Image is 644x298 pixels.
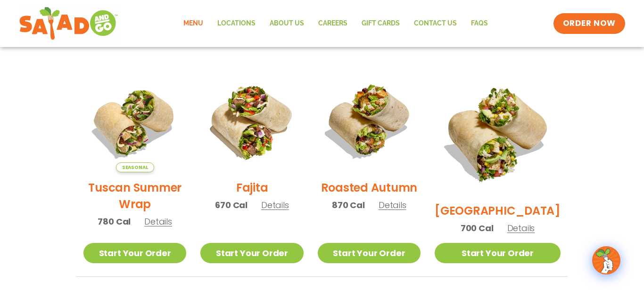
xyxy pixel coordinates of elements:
span: Details [261,199,289,211]
a: Careers [311,13,355,34]
a: GIFT CARDS [355,13,407,34]
a: Locations [210,13,263,34]
span: 780 Cal [98,215,131,228]
a: Start Your Order [318,243,421,263]
a: ORDER NOW [553,13,625,34]
span: Seasonal [116,162,154,172]
img: wpChatIcon [593,247,619,274]
span: Details [507,222,535,234]
img: Product photo for Tuscan Summer Wrap [83,70,186,172]
a: Start Your Order [83,243,186,263]
a: Contact Us [407,13,464,34]
h2: [GEOGRAPHIC_DATA] [435,202,561,219]
a: FAQs [464,13,495,34]
a: About Us [263,13,311,34]
img: new-SAG-logo-768×292 [19,5,118,42]
img: Product photo for Roasted Autumn Wrap [318,70,421,172]
span: ORDER NOW [563,18,616,29]
a: Start Your Order [200,243,303,263]
h2: Tuscan Summer Wrap [83,179,186,212]
span: 870 Cal [332,199,365,211]
span: 670 Cal [215,199,248,211]
nav: Menu [176,13,495,34]
img: Product photo for BBQ Ranch Wrap [435,70,561,195]
img: Product photo for Fajita Wrap [200,70,303,172]
a: Menu [176,13,210,34]
a: Start Your Order [435,243,561,263]
h2: Fajita [236,179,268,196]
span: Details [144,216,172,227]
span: Details [379,199,406,211]
span: 700 Cal [461,222,494,234]
h2: Roasted Autumn [321,179,418,196]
